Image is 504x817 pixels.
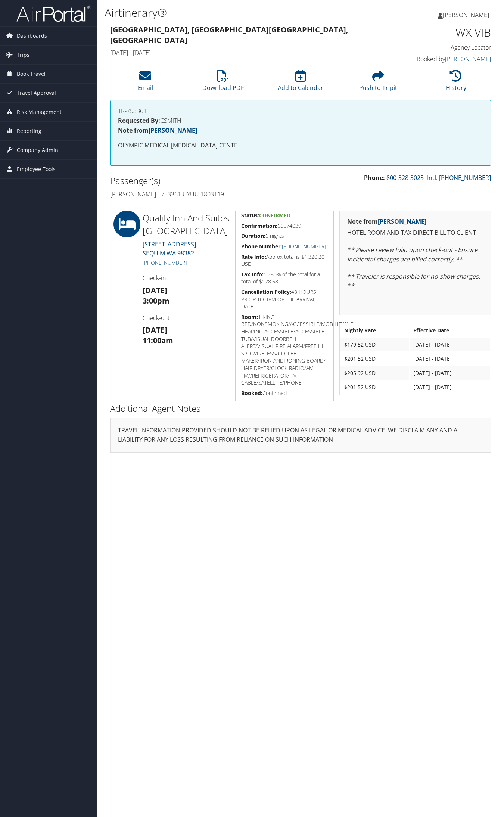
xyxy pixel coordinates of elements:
h4: Agency Locator [404,43,491,52]
strong: Confirmation: [241,222,277,229]
span: Confirmed [259,212,290,219]
p: HOTEL ROOM AND TAX DIRECT BILL TO CLIENT [347,228,483,238]
strong: 11:00am [143,335,173,345]
h5: Approx total is $1,320.20 USD [241,253,328,268]
h1: WXIVIB [404,25,491,40]
h2: Additional Agent Notes [110,402,491,415]
strong: Duration: [241,232,265,239]
a: [PERSON_NAME] [378,217,426,226]
h5: 66574039 [241,222,328,230]
strong: Status: [241,212,259,219]
span: [PERSON_NAME] [443,11,489,19]
a: Add to Calendar [278,74,323,92]
em: ** Traveler is responsible for no-show charges. ** [347,272,480,290]
h4: Booked by [404,55,491,63]
strong: Phone Number: [241,243,282,250]
h5: 1 KING BED/NONSMOKING/ACCESSIBLE/MOBILITYAND HEARING ACCESSIBLE/ACCESSIBLE TUB/VISUAL DOORBELL AL... [241,313,328,386]
a: [PERSON_NAME] [438,4,497,26]
strong: Booked: [241,389,262,397]
strong: [DATE] [143,325,167,335]
td: $201.52 USD [340,352,409,366]
td: $179.52 USD [340,338,409,351]
img: airportal-logo.png [16,5,91,22]
td: [DATE] - [DATE] [410,352,490,366]
td: [DATE] - [DATE] [410,338,490,351]
a: Email [138,74,153,92]
td: $205.92 USD [340,366,409,380]
a: [PERSON_NAME] [445,55,491,63]
a: [STREET_ADDRESS].SEQUIM WA 98382 [143,240,197,257]
a: [PHONE_NUMBER] [282,243,326,250]
span: Risk Management [17,103,62,121]
p: OLYMPIC MEDICAL [MEDICAL_DATA] CENTE [118,141,483,150]
th: Effective Date [410,324,490,337]
p: TRAVEL INFORMATION PROVIDED SHOULD NOT BE RELIED UPON AS LEGAL OR MEDICAL ADVICE. WE DISCLAIM ANY... [118,426,483,445]
strong: [GEOGRAPHIC_DATA], [GEOGRAPHIC_DATA] [GEOGRAPHIC_DATA], [GEOGRAPHIC_DATA] [110,25,348,45]
strong: 3:00pm [143,296,169,306]
strong: Cancellation Policy: [241,288,291,295]
h5: 48 HOURS PRIOR TO 4PM OF THE ARRIVAL DATE [241,288,328,310]
h1: Airtinerary® [105,5,366,21]
td: [DATE] - [DATE] [410,366,490,380]
a: Download PDF [202,74,244,92]
strong: Rate Info: [241,253,266,260]
h2: Quality Inn And Suites [GEOGRAPHIC_DATA] [143,212,230,237]
h5: 6 nights [241,232,328,240]
a: [PHONE_NUMBER] [143,259,187,266]
span: Reporting [17,122,41,140]
h4: Check-in [143,274,230,282]
a: [PERSON_NAME] [149,126,197,134]
span: Book Travel [17,65,46,83]
strong: Room: [241,313,258,320]
th: Nightly Rate [340,324,409,337]
strong: Note from [118,126,197,134]
h5: Confirmed [241,389,328,397]
strong: Note from [347,217,426,226]
span: Travel Approval [17,84,56,102]
h4: CSMITH [118,118,483,124]
em: ** Please review folio upon check-out - Ensure incidental charges are billed correctly. ** [347,246,477,264]
strong: Requested By: [118,117,160,125]
h5: 10.80% of the total for a total of $128.68 [241,271,328,285]
h4: [DATE] - [DATE] [110,49,393,57]
strong: Tax Info: [241,271,264,278]
h4: TR-753361 [118,108,483,114]
span: Trips [17,46,29,64]
h4: Check-out [143,314,230,322]
h4: [PERSON_NAME] - 753361 UYUU 1803119 [110,190,295,198]
a: History [446,74,466,92]
td: [DATE] - [DATE] [410,380,490,394]
a: Push to Tripit [359,74,397,92]
strong: Phone: [364,174,385,182]
span: Dashboards [17,27,47,45]
strong: [DATE] [143,285,167,295]
td: $201.52 USD [340,380,409,394]
a: 800-328-3025- Intl. [PHONE_NUMBER] [386,174,491,182]
span: Company Admin [17,141,58,159]
span: Employee Tools [17,160,56,178]
h2: Passenger(s) [110,174,295,187]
